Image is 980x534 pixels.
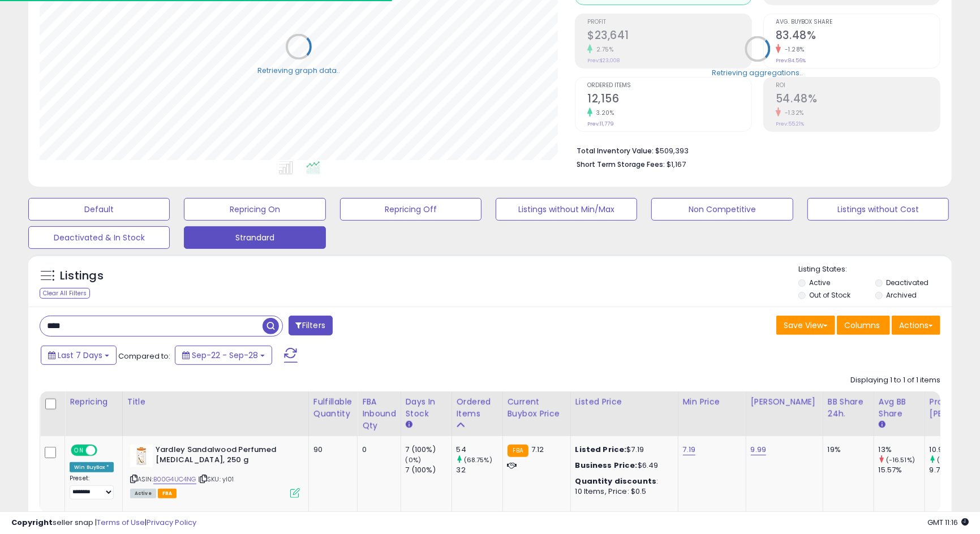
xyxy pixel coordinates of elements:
div: 7 (100%) [406,465,452,475]
button: Strandard [184,226,325,249]
div: $7.19 [575,445,669,455]
div: Retrieving graph data.. [257,66,340,76]
span: Last 7 Days [58,350,102,361]
div: ASIN: [130,445,300,497]
button: Repricing On [184,198,325,221]
a: B00G4UC4NG [153,475,196,484]
label: Deactivated [886,278,929,287]
div: 19% [828,445,865,455]
label: Archived [886,290,917,300]
h5: Listings [60,268,104,284]
a: Privacy Policy [147,517,196,528]
div: 32 [457,465,502,475]
img: 41C-A5SXW6L._SL40_.jpg [130,445,153,467]
div: Title [127,396,304,408]
button: Columns [837,316,890,335]
small: FBA [508,445,528,457]
button: Listings without Cost [807,198,949,221]
div: Retrieving aggregations.. [712,68,803,79]
small: (68.75%) [464,455,492,464]
span: FBA [158,489,177,498]
small: Avg BB Share. [879,420,886,430]
div: 15.57% [879,465,925,475]
button: Filters [289,316,333,335]
span: OFF [96,445,114,455]
div: 90 [313,445,349,455]
div: Avg BB Share [879,396,920,420]
div: 0 [362,445,392,455]
div: FBA inbound Qty [362,396,396,432]
strong: Copyright [11,517,53,528]
button: Listings without Min/Max [496,198,637,221]
a: 9.99 [751,444,767,455]
div: 13% [879,445,925,455]
div: : [575,476,669,486]
a: Terms of Use [97,517,145,528]
div: seller snap | | [11,518,196,528]
span: Compared to: [118,351,170,361]
div: Listed Price [575,396,673,408]
small: (-16.51%) [886,455,915,464]
small: Days In Stock. [406,420,412,430]
div: Win BuyBox * [70,462,114,472]
div: Clear All Filters [40,288,90,299]
span: | SKU: yl01 [198,475,234,484]
b: Business Price: [575,460,638,471]
button: Deactivated & In Stock [28,226,170,249]
div: 54 [457,445,502,455]
button: Last 7 Days [41,346,117,365]
small: (13.07%) [937,455,964,464]
div: 7 (100%) [406,445,452,455]
div: Displaying 1 to 1 of 1 items [850,375,940,386]
span: 2025-10-6 11:16 GMT [927,517,969,528]
a: 7.19 [683,444,696,455]
small: (0%) [406,455,422,464]
span: 7.12 [531,444,544,455]
button: Save View [776,316,835,335]
b: Listed Price: [575,444,627,455]
div: Repricing [70,396,118,408]
div: Ordered Items [457,396,498,420]
div: Current Buybox Price [508,396,566,420]
label: Active [809,278,830,287]
div: BB Share 24h. [828,396,869,420]
div: $6.49 [575,460,669,471]
span: Columns [844,320,880,331]
b: Yardley Sandalwood Perfumed [MEDICAL_DATA], 250 g [156,445,293,468]
div: Min Price [683,396,741,408]
div: Fulfillable Quantity [313,396,353,420]
button: Default [28,198,170,221]
div: [PERSON_NAME] [751,396,818,408]
div: 10 Items, Price: $0.5 [575,486,669,497]
span: All listings currently available for purchase on Amazon [130,489,156,498]
p: Listing States: [798,264,952,275]
div: Days In Stock [406,396,447,420]
button: Sep-22 - Sep-28 [175,346,272,365]
button: Non Competitive [651,198,793,221]
button: Repricing Off [340,198,482,221]
button: Actions [892,316,940,335]
label: Out of Stock [809,290,850,300]
span: Sep-22 - Sep-28 [192,350,258,361]
span: ON [72,445,86,455]
div: Preset: [70,475,114,500]
b: Quantity discounts [575,476,657,486]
